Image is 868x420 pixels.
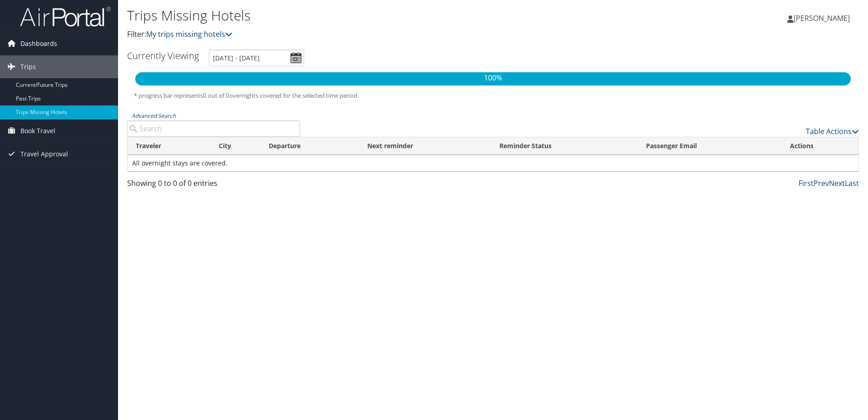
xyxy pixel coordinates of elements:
th: Reminder Status [491,137,638,155]
span: 0 out of 0 [203,91,229,100]
a: Advanced Search [132,112,176,120]
input: [DATE] - [DATE] [209,50,304,66]
th: Departure: activate to sort column descending [261,137,359,155]
h3: Currently Viewing [127,50,199,62]
a: [PERSON_NAME] [787,5,859,32]
a: My trips missing hotels [146,29,232,39]
a: Last [845,178,859,188]
a: Next [829,178,845,188]
a: Prev [814,178,829,188]
a: Table Actions [806,126,859,136]
span: Dashboards [20,32,57,55]
p: Filter: [127,29,615,40]
span: Trips [20,55,36,78]
span: [PERSON_NAME] [794,13,850,23]
th: Actions [782,137,858,155]
th: City: activate to sort column ascending [211,137,261,155]
td: All overnight stays are covered. [128,155,858,171]
a: First [799,178,814,188]
img: airportal-logo.png [20,6,111,27]
div: Showing 0 to 0 of 0 entries [127,178,300,193]
th: Traveler: activate to sort column ascending [128,137,211,155]
h5: * progress bar represents overnights covered for the selected time period. [134,91,852,100]
span: Travel Approval [20,143,68,165]
th: Next reminder [359,137,491,155]
p: 100% [135,72,851,84]
th: Passenger Email: activate to sort column ascending [638,137,782,155]
h1: Trips Missing Hotels [127,6,615,25]
span: Book Travel [20,120,55,142]
input: Advanced Search [127,120,300,137]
